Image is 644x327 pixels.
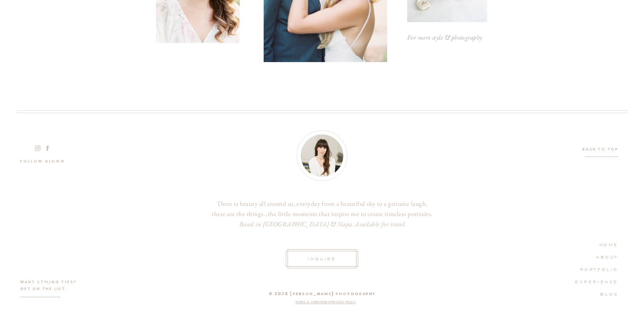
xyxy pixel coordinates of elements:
a: INquire [305,254,339,262]
a: Terms & Conditions [296,301,331,304]
a: BLog [582,290,618,297]
a: Back to top [582,146,618,153]
a: ABOUT [570,253,618,260]
p: © 2025 [PERSON_NAME] photography [221,290,423,297]
p: want styling tips? GET ON THE LIST. [20,279,80,296]
i: For more style & photography [407,33,483,41]
a: PORTFOLIO [570,265,618,273]
a: EXPERIENCE [570,277,618,285]
a: Privacy policy [331,301,356,304]
nav: I [224,300,427,307]
a: HOME [581,240,618,248]
i: Based in [GEOGRAPHIC_DATA] & Napa. Available for travel. [239,220,406,228]
a: There is beauty all around us, everyday from a beautiful sky to a genuine laugh, these are the th... [211,199,433,233]
a: follow along [20,158,72,167]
